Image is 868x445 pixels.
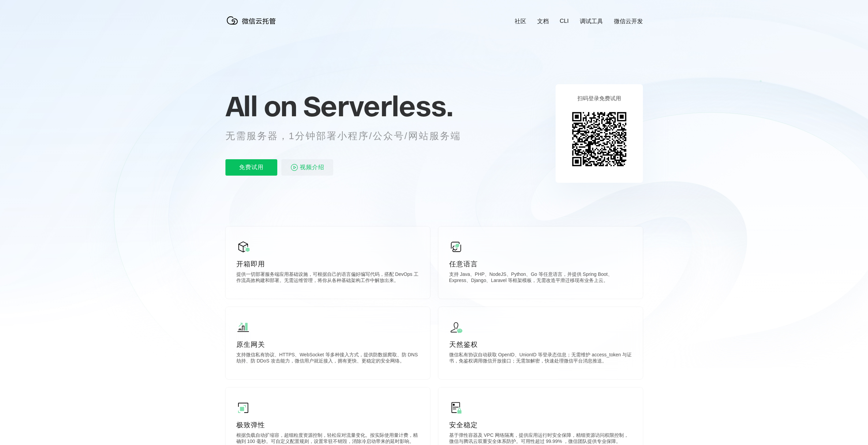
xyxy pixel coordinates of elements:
[580,17,603,25] a: 调试工具
[225,129,474,143] p: 无需服务器，1分钟部署小程序/公众号/网站服务端
[290,163,298,172] img: video_play.svg
[225,89,297,123] span: All on
[300,159,324,176] span: 视频介绍
[449,271,632,285] p: 支持 Java、PHP、NodeJS、Python、Go 等任意语言，并提供 Spring Boot、Express、Django、Laravel 等框架模板，无需改造平滑迁移现有业务上云。
[577,95,621,102] p: 扫码登录免费试用
[614,17,643,25] a: 微信云开发
[236,420,419,430] p: 极致弹性
[225,14,280,27] img: 微信云托管
[537,17,549,25] a: 文档
[515,17,526,25] a: 社区
[225,159,277,176] p: 免费试用
[225,23,280,28] a: 微信云托管
[449,352,632,366] p: 微信私有协议自动获取 OpenID、UnionID 等登录态信息；无需维护 access_token 与证书，免鉴权调用微信开放接口；无需加解密，快速处理微信平台消息推送。
[236,352,419,366] p: 支持微信私有协议、HTTPS、WebSocket 等多种接入方式，提供防数据爬取、防 DNS 劫持、防 DDoS 攻击能力，微信用户就近接入，拥有更快、更稳定的安全网络。
[560,18,569,25] a: CLI
[449,340,632,349] p: 天然鉴权
[449,420,632,430] p: 安全稳定
[236,340,419,349] p: 原生网关
[236,259,419,269] p: 开箱即用
[236,271,419,285] p: 提供一切部署服务端应用基础设施，可根据自己的语言偏好编写代码，搭配 DevOps 工作流高效构建和部署。无需运维管理，将你从各种基础架构工作中解放出来。
[303,89,453,123] span: Serverless.
[449,259,632,269] p: 任意语言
